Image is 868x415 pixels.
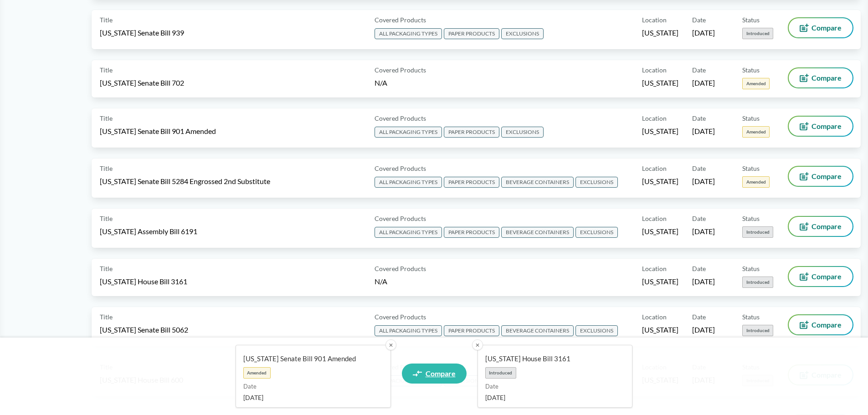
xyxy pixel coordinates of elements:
span: Status [742,164,760,173]
span: [DATE] [692,277,715,287]
span: Location [642,113,667,123]
span: [US_STATE] Senate Bill 901 Amended [243,354,376,364]
span: BEVERAGE CONTAINERS [501,325,574,336]
span: Compare [812,74,842,82]
span: ALL PACKAGING TYPES [375,28,442,39]
span: Compare [812,173,842,180]
span: N/A [375,78,387,87]
span: [US_STATE] [642,28,678,38]
span: Amended [742,78,770,89]
span: Location [642,214,667,223]
span: PAPER PRODUCTS [444,177,499,188]
span: Covered Products [375,15,426,25]
span: ALL PACKAGING TYPES [375,227,442,238]
button: ✕ [472,339,483,350]
a: [US_STATE] Senate Bill 901 AmendedAmendedDate[DATE] [236,345,391,408]
span: Covered Products [375,214,426,223]
a: Compare [402,364,467,384]
span: Introduced [742,325,773,336]
span: Compare [812,273,842,280]
button: Compare [789,68,853,87]
span: [US_STATE] House Bill 3161 [100,277,187,287]
span: Amended [243,367,271,379]
span: Compare [812,321,842,328]
span: Compare [426,370,456,377]
span: Location [642,264,667,273]
span: Status [742,312,760,322]
span: [US_STATE] [642,126,678,136]
span: [US_STATE] Senate Bill 5284 Engrossed 2nd Substitute [100,176,270,186]
a: [US_STATE] House Bill 3161IntroducedDate[DATE] [478,345,633,408]
span: Status [742,214,760,223]
span: Compare [812,123,842,130]
span: Status [742,15,760,25]
span: ALL PACKAGING TYPES [375,127,442,138]
span: [DATE] [692,176,715,186]
span: [DATE] [485,393,618,402]
span: [US_STATE] Senate Bill 939 [100,28,184,38]
span: Introduced [742,226,773,238]
span: Title [100,264,113,273]
span: Title [100,15,113,25]
span: [US_STATE] [642,277,678,287]
span: PAPER PRODUCTS [444,28,499,39]
span: PAPER PRODUCTS [444,325,499,336]
span: Covered Products [375,312,426,322]
span: BEVERAGE CONTAINERS [501,227,574,238]
span: PAPER PRODUCTS [444,227,499,238]
span: Amended [742,176,770,188]
span: [US_STATE] [642,78,678,88]
button: ✕ [385,339,396,350]
span: Location [642,15,667,25]
span: Date [485,382,618,391]
span: [US_STATE] [642,226,678,236]
button: Compare [789,167,853,186]
span: Covered Products [375,164,426,173]
span: Date [243,382,376,391]
span: Date [692,65,706,75]
span: Compare [812,223,842,230]
span: Date [692,164,706,173]
span: Amended [742,126,770,138]
button: Compare [789,315,853,334]
span: Date [692,264,706,273]
span: Title [100,65,113,75]
span: Title [100,312,113,322]
button: Compare [789,267,853,286]
span: EXCLUSIONS [501,127,544,138]
button: Compare [789,117,853,136]
span: Covered Products [375,65,426,75]
span: [US_STATE] Senate Bill 5062 [100,325,188,335]
span: Location [642,65,667,75]
span: [DATE] [692,226,715,236]
span: Status [742,113,760,123]
span: [DATE] [692,78,715,88]
span: [US_STATE] [642,176,678,186]
span: Introduced [485,367,516,379]
span: [DATE] [243,393,376,402]
span: EXCLUSIONS [575,227,618,238]
button: Compare [789,217,853,236]
span: Status [742,65,760,75]
span: [US_STATE] Senate Bill 901 Amended [100,126,216,136]
span: Title [100,214,113,223]
span: Compare [812,24,842,31]
span: Location [642,312,667,322]
span: EXCLUSIONS [575,177,618,188]
span: EXCLUSIONS [501,28,544,39]
span: Covered Products [375,264,426,273]
span: BEVERAGE CONTAINERS [501,177,574,188]
span: [US_STATE] Senate Bill 702 [100,78,184,88]
span: Title [100,113,113,123]
span: [DATE] [692,325,715,335]
span: [DATE] [692,28,715,38]
span: Covered Products [375,113,426,123]
span: Date [692,113,706,123]
span: Introduced [742,28,773,39]
span: Date [692,312,706,322]
span: ALL PACKAGING TYPES [375,325,442,336]
span: Date [692,15,706,25]
span: Date [692,214,706,223]
span: N/A [375,277,387,286]
span: [US_STATE] Assembly Bill 6191 [100,226,197,236]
